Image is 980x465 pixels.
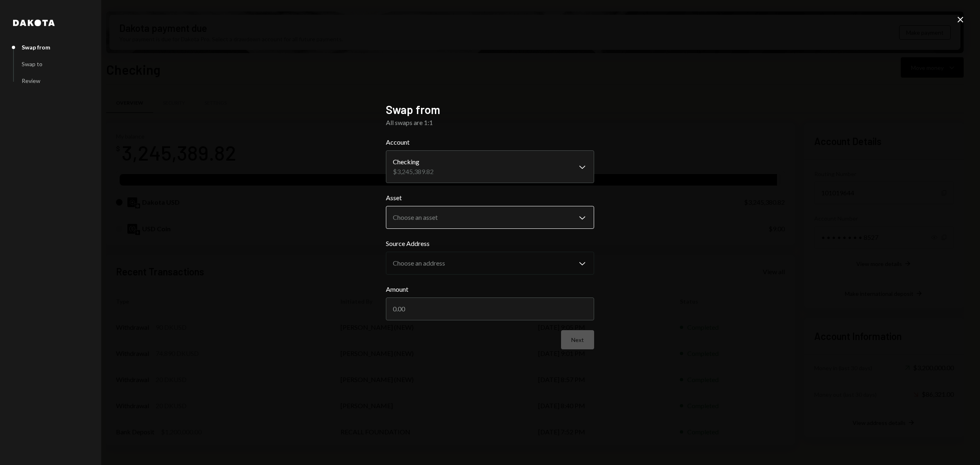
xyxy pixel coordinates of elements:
label: Amount [386,284,594,294]
input: 0.00 [386,297,594,320]
label: Asset [386,193,594,203]
h2: Swap from [386,102,594,118]
label: Account [386,137,594,147]
button: Source Address [386,252,594,275]
button: Account [386,150,594,183]
button: Asset [386,206,594,229]
div: Review [22,77,40,84]
div: Swap to [22,60,42,67]
label: Source Address [386,239,594,248]
div: All swaps are 1:1 [386,118,594,127]
div: Swap from [22,44,50,51]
